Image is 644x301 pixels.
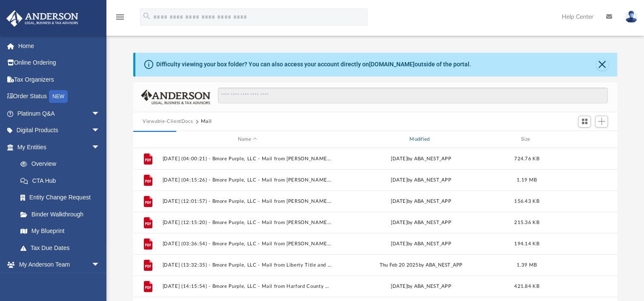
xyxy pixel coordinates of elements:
button: Switch to Grid View [578,116,591,128]
span: 194.14 KB [514,241,539,246]
a: My Entitiesarrow_drop_down [6,139,113,156]
div: [DATE] by ABA_NEST_APP [336,219,506,227]
a: Platinum Q&Aarrow_drop_down [6,105,113,122]
div: Modified [336,136,506,143]
span: arrow_drop_down [92,256,109,274]
a: Tax Due Dates [12,239,113,256]
div: [DATE] by ABA_NEST_APP [336,176,506,184]
span: 1.39 MB [517,263,537,267]
input: Search files and folders [218,88,608,104]
a: [DOMAIN_NAME] [369,61,415,68]
button: [DATE] (12:01:57) - Bmore Purple, LLC - Mail from [PERSON_NAME].pdf [163,199,332,204]
button: Add [595,116,608,128]
button: Viewable-ClientDocs [143,118,193,125]
div: NEW [49,90,68,103]
div: id [547,136,607,143]
div: [DATE] by ABA_NEST_APP [336,155,506,163]
span: arrow_drop_down [92,122,109,139]
a: menu [115,16,125,22]
div: id [137,136,158,143]
a: Overview [12,156,113,173]
div: Name [162,136,332,143]
a: Order StatusNEW [6,88,113,105]
div: Difficulty viewing your box folder? You can also access your account directly on outside of the p... [156,60,471,69]
a: My Blueprint [12,223,109,240]
div: Size [510,136,544,143]
button: [DATE] (12:15:20) - Bmore Purple, LLC - Mail from [PERSON_NAME] Management Co., Inc..pdf [163,220,332,225]
div: [DATE] by ABA_NEST_APP [336,240,506,248]
button: [DATE] (14:15:54) - Bmore Purple, LLC - Mail from Harford County Government.pdf [163,284,332,289]
button: Mail [201,118,212,125]
button: [DATE] (04:00:21) - Bmore Purple, LLC - Mail from [PERSON_NAME].pdf [163,156,332,162]
button: [DATE] (03:36:54) - Bmore Purple, LLC - Mail from [PERSON_NAME].pdf [163,241,332,247]
div: Thu Feb 20 2025 by ABA_NEST_APP [336,261,506,269]
span: arrow_drop_down [92,139,109,156]
button: [DATE] (13:32:35) - Bmore Purple, LLC - Mail from Liberty Title and Escrow Company LLC.pdf [163,262,332,268]
a: CTA Hub [12,172,113,189]
span: 421.84 KB [514,284,539,289]
span: 724.76 KB [514,156,539,161]
a: Digital Productsarrow_drop_down [6,122,113,139]
img: Anderson Advisors Platinum Portal [4,10,81,27]
a: Home [6,37,113,54]
a: My Anderson Teamarrow_drop_down [6,256,109,273]
span: arrow_drop_down [92,105,109,122]
a: Binder Walkthrough [12,206,113,223]
div: [DATE] by ABA_NEST_APP [336,198,506,205]
img: User Pic [625,11,638,23]
span: 1.19 MB [517,178,537,182]
i: menu [115,12,125,22]
button: Close [596,59,608,71]
div: [DATE] by ABA_NEST_APP [336,283,506,290]
span: 156.43 KB [514,199,539,204]
a: Tax Organizers [6,71,113,88]
button: [DATE] (04:15:26) - Bmore Purple, LLC - Mail from [PERSON_NAME] Management Co., Inc..pdf [163,177,332,183]
span: 215.36 KB [514,220,539,225]
a: Online Ordering [6,54,113,71]
i: search [142,11,152,21]
a: Entity Change Request [12,189,113,206]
